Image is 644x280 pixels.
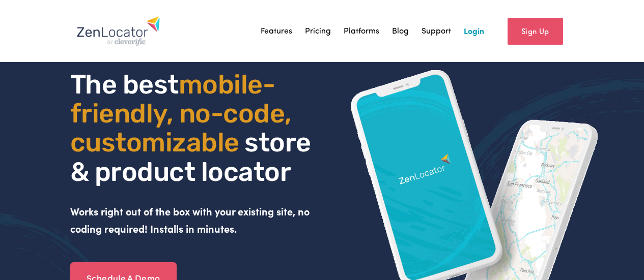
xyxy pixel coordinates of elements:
[464,23,484,39] a: Login
[305,23,331,39] a: Pricing
[70,127,317,187] span: store & product locator
[392,23,409,39] a: Blog
[344,23,379,39] a: Platforms
[76,16,160,46] img: Zenlocator
[422,23,451,39] a: Support
[70,69,179,100] span: The best
[70,69,297,158] span: mobile- friendly, no-code, customizable
[261,23,292,39] a: Features
[508,18,563,45] a: Sign Up
[70,204,312,236] strong: Works right out of the box with your existing site, no coding required! Installs in minutes.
